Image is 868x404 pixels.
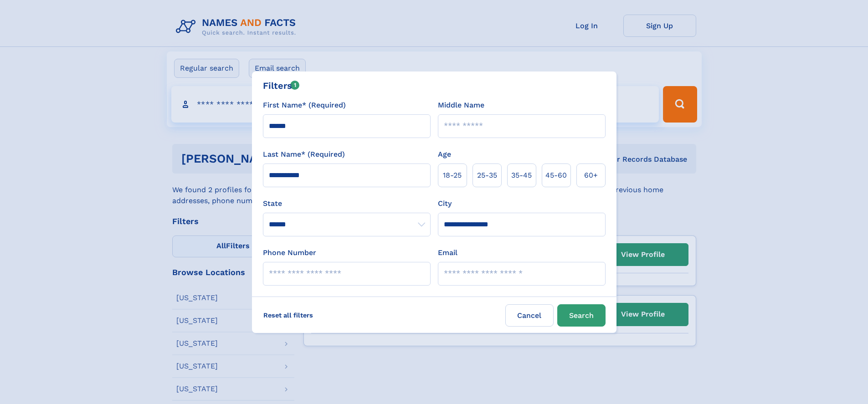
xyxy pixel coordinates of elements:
span: 45‑60 [545,170,567,181]
label: First Name* (Required) [263,100,346,111]
span: 35‑45 [511,170,532,181]
label: Age [438,149,451,160]
label: Cancel [505,304,554,327]
label: City [438,198,452,209]
button: Search [557,304,606,327]
label: Email [438,247,457,258]
label: Last Name* (Required) [263,149,345,160]
label: Reset all filters [257,304,319,326]
span: 60+ [584,170,598,181]
span: 18‑25 [443,170,462,181]
span: 25‑35 [477,170,497,181]
div: Filters [263,79,300,92]
label: State [263,198,431,209]
label: Phone Number [263,247,316,258]
label: Middle Name [438,100,484,111]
